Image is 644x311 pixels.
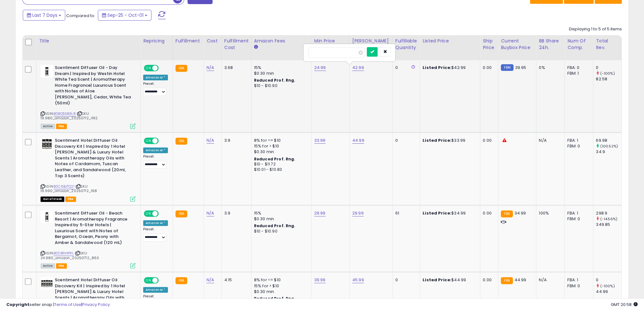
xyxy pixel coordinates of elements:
div: $10 - $10.90 [254,229,307,234]
div: FBM: 0 [567,216,588,222]
span: FBA [65,196,76,202]
small: FBM [501,64,513,71]
div: 0% [539,65,560,71]
span: OFF [158,211,168,216]
b: Scentiment Hotel Diffuser Oil Discovery Kit | Inspired by 1 Hotel [PERSON_NAME] & Luxury Hotel Sc... [55,138,132,180]
div: ASIN: [41,65,136,128]
div: Amazon AI * [143,220,168,226]
a: Terms of Use [54,302,81,308]
div: Current Buybox Price [501,38,533,51]
span: ON [144,278,152,283]
div: FBM: 0 [567,143,588,149]
div: $10 - $11.72 [254,162,307,167]
span: ON [144,65,152,71]
div: 8% for <= $10 [254,138,307,143]
small: FBA [175,138,187,145]
small: FBA [175,277,187,284]
div: Amazon AI * [143,287,168,293]
div: 298.9 [596,210,622,216]
a: 29.99 [314,210,326,216]
span: 34.99 [514,210,526,216]
div: $34.99 [423,210,475,216]
div: BB Share 24h. [539,38,562,51]
div: Preset: [143,82,168,96]
div: $0.30 min [254,71,307,76]
div: 0.00 [483,210,493,216]
img: 21n8aXAQmxL._SL40_.jpg [41,65,53,78]
span: OFF [158,65,168,71]
span: 39.95 [515,65,526,71]
span: All listings currently available for purchase on Amazon [41,124,55,129]
div: $44.99 [423,277,475,283]
a: 45.99 [352,277,364,283]
div: 34.9 [596,149,622,155]
span: All listings currently available for purchase on Amazon [41,263,55,269]
div: Fulfillable Quantity [395,38,417,51]
span: FBA [56,124,67,129]
div: Listed Price [423,38,477,44]
small: Amazon Fees. [254,44,258,50]
a: Privacy Policy [82,302,110,308]
a: 39.99 [314,277,326,283]
div: Amazon AI * [143,75,168,80]
div: 3.9 [224,138,246,143]
span: OFF [158,278,168,283]
div: Preset: [143,154,168,169]
div: 69.98 [596,138,622,143]
button: Sep-25 - Oct-01 [98,10,151,21]
div: Repricing [143,38,170,44]
span: | SKU: 24.980_amazon_20250712_863 [41,251,99,260]
small: FBA [501,210,513,217]
div: FBA: 1 [567,138,588,143]
div: 0.00 [483,65,493,71]
small: (100.52%) [600,144,618,149]
div: $42.99 [423,65,475,71]
div: 0 [395,65,415,71]
small: (-100%) [600,283,615,289]
a: B0BQ55B3L8 [54,111,76,116]
div: N/A [539,277,560,283]
a: 42.99 [352,65,364,71]
div: Fulfillment [175,38,201,44]
span: FBA [56,263,67,269]
span: 2025-10-9 20:58 GMT [611,302,638,308]
div: 3.9 [224,210,246,216]
a: N/A [207,65,214,71]
div: 100% [539,210,560,216]
a: 24.99 [314,65,326,71]
div: 0.00 [483,138,493,143]
div: Num of Comp. [567,38,590,51]
div: Title [39,38,138,44]
div: 82.58 [596,76,622,82]
a: 29.99 [352,210,364,216]
b: Reduced Prof. Rng. [254,223,296,228]
b: Listed Price: [423,210,451,216]
div: 0 [596,277,622,283]
div: FBM: 1 [567,71,588,76]
div: 0 [395,277,415,283]
img: 41E6DfFxpSL._SL40_.jpg [41,138,53,150]
div: 61 [395,210,415,216]
b: Reduced Prof. Rng. [254,78,296,83]
small: (-14.56%) [600,216,617,221]
div: seller snap | | [6,302,110,308]
div: $33.99 [423,138,475,143]
div: Ship Price [483,38,495,51]
small: (-100%) [600,71,615,76]
div: 4.15 [224,277,246,283]
div: $0.30 min [254,216,307,222]
a: N/A [207,210,214,216]
div: 0 [395,138,415,143]
div: $10 - $10.90 [254,83,307,89]
b: Listed Price: [423,137,451,143]
div: ASIN: [41,138,136,201]
div: 15% [254,65,307,71]
div: Amazon AI * [143,147,168,153]
span: ON [144,211,152,216]
div: $0.30 min [254,149,307,155]
div: $10.01 - $10.83 [254,167,307,172]
div: Fulfillment Cost [224,38,249,51]
div: 349.85 [596,222,622,227]
span: Last 7 Days [32,12,57,18]
a: 33.99 [314,137,326,144]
